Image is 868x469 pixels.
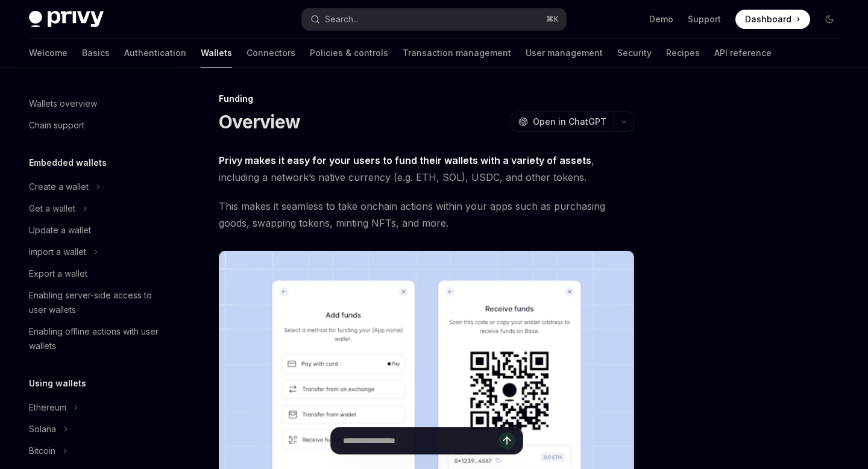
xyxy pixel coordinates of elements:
div: Ethereum [29,400,66,415]
div: Import a wallet [29,245,86,259]
button: Open search [302,8,565,30]
a: Chain support [19,115,174,136]
div: Create a wallet [29,180,89,194]
span: ⌘ K [546,14,559,24]
h5: Using wallets [29,376,86,391]
a: API reference [714,39,772,68]
button: Toggle Get a wallet section [19,198,174,219]
div: Enabling server-side access to user wallets [29,288,166,317]
div: Funding [219,93,634,105]
div: Update a wallet [29,223,91,238]
a: Demo [649,13,673,25]
a: Support [688,13,721,25]
button: Toggle Solana section [19,418,174,440]
a: Enabling offline actions with user wallets [19,321,174,357]
button: Toggle dark mode [820,10,839,29]
a: Policies & controls [310,39,388,68]
a: Authentication [124,39,186,68]
div: Wallets overview [29,96,97,111]
button: Toggle Create a wallet section [19,176,174,198]
div: Solana [29,422,56,436]
a: Enabling server-side access to user wallets [19,285,174,321]
a: Dashboard [735,10,810,29]
a: Security [617,39,652,68]
strong: Privy makes it easy for your users to fund their wallets with a variety of assets [219,154,591,166]
a: Transaction management [403,39,511,68]
div: Search... [325,12,359,27]
div: Get a wallet [29,201,75,216]
img: dark logo [29,11,104,28]
button: Toggle Bitcoin section [19,440,174,462]
div: Bitcoin [29,444,55,458]
h5: Embedded wallets [29,156,107,170]
a: Update a wallet [19,219,174,241]
input: Ask a question... [343,427,498,454]
button: Send message [498,432,515,449]
a: Wallets [201,39,232,68]
div: Chain support [29,118,84,133]
h1: Overview [219,111,300,133]
span: Open in ChatGPT [533,116,606,128]
a: Connectors [247,39,295,68]
a: User management [526,39,603,68]
a: Wallets overview [19,93,174,115]
div: Export a wallet [29,266,87,281]
button: Toggle Ethereum section [19,397,174,418]
span: Dashboard [745,13,791,25]
div: Enabling offline actions with user wallets [29,324,166,353]
a: Export a wallet [19,263,174,285]
button: Open in ChatGPT [511,112,614,132]
button: Toggle Import a wallet section [19,241,174,263]
a: Welcome [29,39,68,68]
a: Basics [82,39,110,68]
span: , including a network’s native currency (e.g. ETH, SOL), USDC, and other tokens. [219,152,634,186]
a: Recipes [666,39,700,68]
span: This makes it seamless to take onchain actions within your apps such as purchasing goods, swappin... [219,198,634,231]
